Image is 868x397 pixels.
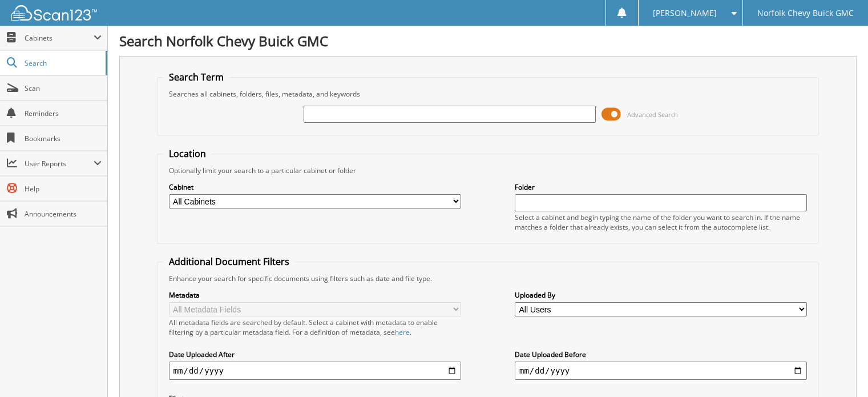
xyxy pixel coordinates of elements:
[627,110,678,119] span: Advanced Search
[163,255,295,268] legend: Additional Document Filters
[653,10,717,17] span: [PERSON_NAME]
[25,184,102,194] span: Help
[515,362,807,380] input: end
[515,212,807,232] div: Select a cabinet and begin typing the name of the folder you want to search in. If the name match...
[169,318,461,337] div: All metadata fields are searched by default. Select a cabinet with metadata to enable filtering b...
[515,290,807,300] label: Uploaded By
[169,182,461,192] label: Cabinet
[395,327,410,337] a: here
[25,109,102,118] span: Reminders
[515,182,807,192] label: Folder
[169,290,461,300] label: Metadata
[757,10,854,17] span: Norfolk Chevy Buick GMC
[25,58,100,68] span: Search
[163,71,229,83] legend: Search Term
[119,31,857,50] h1: Search Norfolk Chevy Buick GMC
[163,147,212,160] legend: Location
[25,83,102,93] span: Scan
[163,166,813,175] div: Optionally limit your search to a particular cabinet or folder
[169,350,461,359] label: Date Uploaded After
[25,134,102,143] span: Bookmarks
[163,89,813,99] div: Searches all cabinets, folders, files, metadata, and keywords
[163,274,813,283] div: Enhance your search for specific documents using filters such as date and file type.
[169,362,461,380] input: start
[25,33,94,43] span: Cabinets
[11,5,97,21] img: scan123-logo-white.svg
[515,350,807,359] label: Date Uploaded Before
[25,159,94,169] span: User Reports
[25,209,102,219] span: Announcements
